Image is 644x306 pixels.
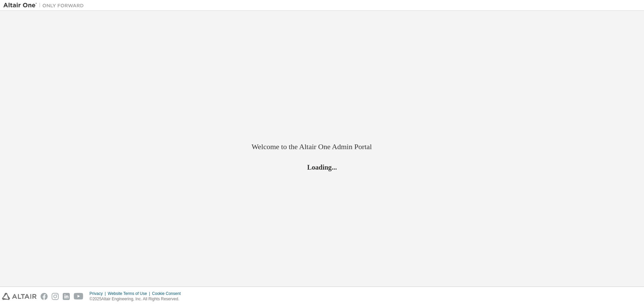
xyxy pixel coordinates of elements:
[2,293,37,300] img: altair_logo.svg
[252,163,392,171] h2: Loading...
[63,293,70,300] img: linkedin.svg
[152,291,184,296] div: Cookie Consent
[90,296,185,302] p: © 2025 Altair Engineering, Inc. All Rights Reserved.
[52,293,59,300] img: instagram.svg
[252,142,392,151] h2: Welcome to the Altair One Admin Portal
[41,293,48,300] img: facebook.svg
[3,2,87,9] img: Altair One
[108,291,152,296] div: Website Terms of Use
[74,293,84,300] img: youtube.svg
[90,291,108,296] div: Privacy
